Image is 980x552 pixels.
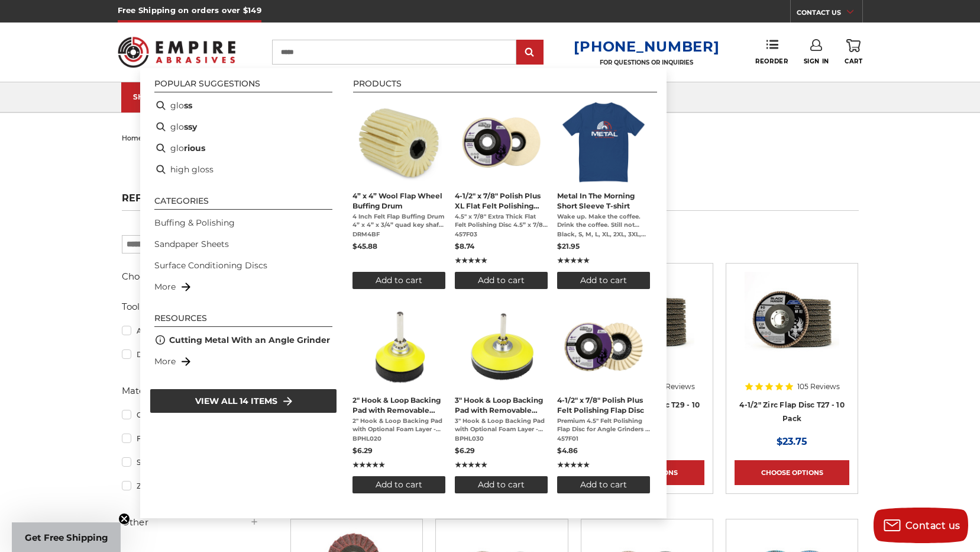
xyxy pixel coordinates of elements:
img: 4.5 inch extra thick felt disc [458,100,544,185]
button: Add to cart [455,272,548,289]
span: Wake up. Make the coffee. Drink the coffee. Still not awake? Try taking a grinding disc to some m... [557,213,650,229]
div: Get Free ShippingClose teaser [12,522,121,552]
li: high gloss [150,159,337,180]
li: Sandpaper Sheets [150,233,337,255]
span: Sign In [804,57,829,65]
li: 2" Hook & Loop Backing Pad with Removable Foam Layer - 1/4" Shank [348,299,450,498]
img: Close-up of Empire Abrasives 3-inch hook and loop backing pad with a removable foam layer and 1/4... [458,304,544,390]
li: Resources [154,314,332,327]
li: glossy [150,116,337,137]
span: 4 Inch Felt Flap Buffing Drum 4” x 4” x 3/4” quad key shaft Wool Felt Buffing Drums by Black Hawk... [352,213,445,229]
li: More [150,351,337,372]
span: 140 Reviews [652,383,695,390]
a: Buffing & Polishing [154,217,235,229]
img: Empire Abrasives Unisex Tshirt - Metal in the Morning - Royal Blue - Flat [561,100,646,185]
span: 2" Hook & Loop Backing Pad with Optional Foam Layer - 1/4" Shank Introducing BHA’s 2-Inch Backing... [352,417,445,434]
li: Cutting Metal With an Angle Grinder [150,329,337,351]
b: rious [184,142,205,155]
a: Metal In The Morning Short Sleeve T-shirt [557,100,650,289]
span: BPHL020 [352,435,445,443]
a: Surface Conditioning [122,452,259,473]
li: Surface Conditioning Discs [150,255,337,276]
img: buffing and polishing felt flap disc [561,304,646,390]
button: Close teaser [118,513,130,525]
span: Metal In The Morning Short Sleeve T-shirt [557,191,650,211]
span: $45.88 [352,242,377,251]
div: Instant Search Results [140,68,667,518]
span: ★★★★★ [455,255,487,266]
a: Surface Conditioning Discs [154,259,267,272]
h5: Material [122,384,259,398]
p: FOR QUESTIONS OR INQUIRIES [574,59,719,66]
span: Premium 4.5" Felt Polishing Flap Disc for Angle Grinders – High-Gloss Metal Polishing Made Easy T... [557,417,650,434]
span: 457F03 [455,230,548,239]
li: Products [353,79,657,92]
span: 4-1/2" x 7/8" Polish Plus Felt Polishing Flap Disc [557,395,650,415]
li: 4-1/2" x 7/8" Polish Plus Felt Polishing Flap Disc [552,299,655,498]
button: Add to cart [557,272,650,289]
li: View all 14 items [150,389,337,413]
a: Ceramic [122,405,259,425]
img: 2-inch yellow sanding pad with black foam layer and versatile 1/4-inch shank/spindle for precisio... [356,304,442,390]
span: 4-1/2" x 7/8" Polish Plus XL Flat Felt Polishing Disc [455,191,548,211]
a: Cart [845,39,862,65]
a: Reorder [755,39,788,65]
a: Sandpaper Sheets [154,238,229,251]
span: 4.5" x 7/8" Extra Thick Flat Felt Polishing Disc 4.5” x 7/8” Polish Plus XL Flat Felt Buffing Dis... [455,213,548,229]
h5: Tool Used On [122,300,259,314]
input: Submit [518,41,542,65]
span: ★★★★★ [352,460,385,470]
li: More [150,276,337,297]
span: Get Free Shipping [25,532,108,543]
li: 4” x 4” Wool Flap Wheel Buffing Drum [348,95,450,294]
span: 457F01 [557,435,650,443]
button: Add to cart [557,476,650,493]
a: Cutting Metal With an Angle Grinder [169,334,330,346]
span: Contact us [905,520,960,531]
div: SHOP CATEGORIES [133,92,228,101]
a: 4-1/2" x 7/8" Polish Plus Felt Polishing Flap Disc [557,304,650,493]
button: Contact us [874,508,968,543]
h5: Refine by [122,192,259,211]
a: Zirconia [122,476,259,496]
a: 3" Hook & Loop Backing Pad with Removable Foam Layer - 1/4" Shank [455,304,548,493]
li: Categories [154,197,332,210]
b: ssy [184,121,197,133]
span: Reorder [755,57,788,65]
a: Felt [122,428,259,449]
span: $21.95 [557,242,580,251]
button: Add to cart [352,476,445,493]
a: 4-1/2" x 7/8" Polish Plus XL Flat Felt Polishing Disc [455,100,548,289]
span: $8.74 [455,242,474,251]
button: Add to cart [455,476,548,493]
span: BPHL030 [455,435,548,443]
b: ss [184,100,192,112]
span: DRM4BF [352,230,445,239]
li: Metal In The Morning Short Sleeve T-shirt [552,95,655,294]
span: 2" Hook & Loop Backing Pad with Removable Foam Layer - 1/4" Shank [352,395,445,415]
li: Buffing & Polishing [150,212,337,233]
span: 3" Hook & Loop Backing Pad with Optional Foam Layer - 1/4" Shank Professional-Grade Backing Disc ... [455,417,548,434]
li: gloss [150,95,337,116]
span: 4” x 4” Wool Flap Wheel Buffing Drum [352,191,445,211]
button: Add to cart [352,272,445,289]
li: glorious [150,137,337,159]
li: 4-1/2" x 7/8" Polish Plus XL Flat Felt Polishing Disc [450,95,552,294]
a: CONTACT US [797,6,862,23]
li: Popular suggestions [154,79,332,92]
a: 2" Hook & Loop Backing Pad with Removable Foam Layer - 1/4" Shank [352,304,445,493]
span: Cart [845,57,862,65]
img: Black Hawk 4-1/2" x 7/8" Flap Disc Type 27 - 10 Pack [745,272,839,367]
a: [PHONE_NUMBER] [574,38,719,55]
a: Angle Grinder [122,320,259,341]
a: Die Grinder [122,344,259,365]
h5: Other [122,515,259,529]
img: 4 inch buffing and polishing drum [356,100,442,185]
span: $23.75 [777,436,807,447]
a: 4” x 4” Wool Flap Wheel Buffing Drum [352,100,445,289]
a: Choose Options [735,460,849,485]
li: 3" Hook & Loop Backing Pad with Removable Foam Layer - 1/4" Shank [450,299,552,498]
a: Black Hawk 4-1/2" x 7/8" Flap Disc Type 27 - 10 Pack [735,272,849,387]
span: Black, S, M, L, XL, 2XL, 3XL, Midnight Navy, Royal Blue [557,230,650,239]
